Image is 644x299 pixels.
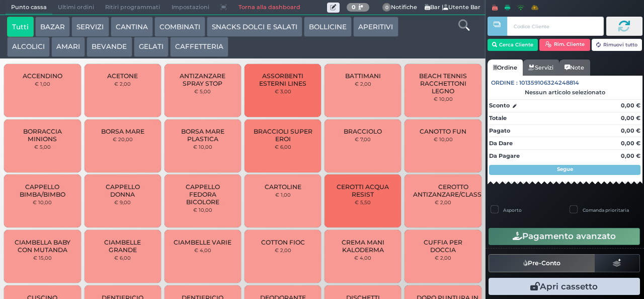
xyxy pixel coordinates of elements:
small: € 10,00 [33,199,52,205]
small: € 7,00 [355,136,371,142]
span: CAPPELLO DONNA [93,183,152,198]
span: BATTIMANI [345,72,381,80]
button: Pre-Conto [489,254,595,272]
strong: 0,00 € [621,114,640,122]
span: ACCENDINO [23,72,62,80]
small: € 4,00 [194,247,211,253]
span: CIAMBELLE GRANDE [93,238,152,254]
a: Servizi [523,59,559,76]
strong: 0,00 € [621,127,640,134]
strong: 0,00 € [621,102,640,109]
span: Impostazioni [166,1,215,15]
button: AMARI [51,37,85,57]
small: € 10,00 [193,144,212,150]
button: Rim. Cliente [539,39,590,51]
small: € 10,00 [193,207,212,213]
span: CIAMBELLA BABY CON MUTANDA [13,238,72,254]
small: € 10,00 [434,96,453,102]
span: Punto cassa [6,1,52,15]
small: € 5,50 [355,199,371,205]
a: Ordine [488,59,523,76]
span: CUFFIA PER DOCCIA [413,238,473,254]
small: € 5,00 [194,88,211,94]
button: BOLLICINE [304,17,352,37]
span: ANTIZANZARE SPRAY STOP [173,72,233,87]
b: 0 [352,4,356,11]
strong: 0,00 € [621,140,640,147]
strong: Segue [557,166,573,172]
small: € 15,00 [33,255,52,261]
div: Nessun articolo selezionato [488,89,642,96]
button: ALCOLICI [7,37,50,57]
span: BRACCIOLO [344,128,382,135]
button: BEVANDE [87,37,132,57]
span: BORSA MARE [101,128,144,135]
span: BORRACCIA MINIONS [13,128,72,143]
small: € 6,00 [275,144,291,150]
small: € 5,00 [34,144,51,150]
strong: Pagato [489,127,510,134]
small: € 20,00 [113,136,133,142]
small: € 2,00 [435,199,451,205]
span: ACETONE [107,72,138,80]
button: SERVIZI [71,17,109,37]
small: € 6,00 [114,255,131,261]
button: GELATI [134,37,169,57]
button: Apri cassetto [489,278,640,295]
span: BEACH TENNIS RACCHETTONI LEGNO [413,72,473,95]
small: € 2,00 [435,255,451,261]
span: CEROTTO ANTIZANZARE/CLASSICO [413,183,493,198]
span: CREMA MANI KALODERMA [333,238,393,254]
strong: Totale [489,114,507,122]
span: 101359106324248814 [519,79,579,87]
small: € 2,00 [114,81,131,87]
strong: Da Dare [489,140,513,147]
span: Ultimi ordini [52,1,100,15]
button: Pagamento avanzato [489,228,640,245]
small: € 3,00 [275,88,291,94]
span: CARTOLINE [265,183,301,191]
span: CEROTTI ACQUA RESIST [333,183,393,198]
small: € 9,00 [114,199,131,205]
button: Rimuovi tutto [592,39,642,51]
span: BORSA MARE PLASTICA [173,128,233,143]
small: € 1,00 [35,81,50,87]
span: CAPPELLO BIMBA/BIMBO [13,183,72,198]
button: SNACKS DOLCI E SALATI [207,17,302,37]
small: € 2,00 [355,81,371,87]
span: CANOTTO FUN [420,128,466,135]
button: COMBINATI [154,17,205,37]
span: BRACCIOLI SUPER EROI [253,128,313,143]
span: CAPPELLO FEDORA BICOLORE [173,183,233,206]
small: € 10,00 [434,136,453,142]
small: € 2,00 [275,247,291,253]
span: 0 [382,3,391,12]
small: € 4,00 [354,255,371,261]
span: Ritiri programmati [100,1,166,15]
label: Comanda prioritaria [583,207,629,213]
button: CAFFETTERIA [170,37,228,57]
button: CANTINA [111,17,153,37]
span: CIAMBELLE VARIE [174,238,231,246]
button: Tutti [7,17,34,37]
span: COTTON FIOC [261,238,305,246]
strong: 0,00 € [621,152,640,159]
span: ASSORBENTI ESTERNI LINES [253,72,313,87]
a: Torna alla dashboard [232,1,305,15]
button: APERITIVI [353,17,398,37]
label: Asporto [503,207,522,213]
strong: Da Pagare [489,152,520,159]
button: BAZAR [35,17,70,37]
small: € 1,00 [275,192,291,198]
strong: Sconto [489,101,510,110]
a: Note [559,59,590,76]
button: Cerca Cliente [488,39,538,51]
span: Ordine : [491,79,518,87]
input: Codice Cliente [507,17,603,36]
